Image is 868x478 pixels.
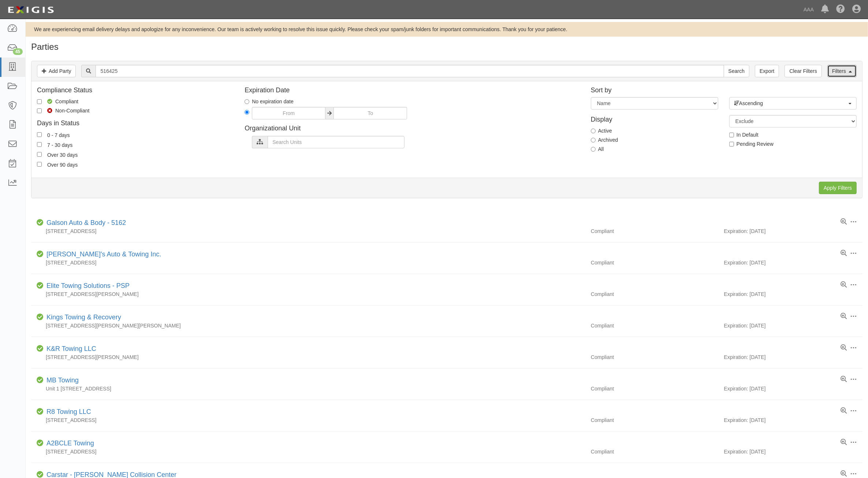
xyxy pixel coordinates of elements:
input: Active [591,129,596,133]
div: Compliant [585,448,724,455]
a: View results summary [841,250,847,257]
i: Compliant [37,378,44,383]
div: [STREET_ADDRESS][PERSON_NAME] [31,290,585,298]
div: [STREET_ADDRESS][PERSON_NAME] [31,353,585,361]
div: We are experiencing email delivery delays and apologize for any inconvenience. Our team is active... [26,26,868,33]
a: Elite Towing Solutions - PSP [46,282,130,289]
div: Elite Towing Solutions - PSP [44,281,130,291]
input: Search [96,65,724,77]
div: Compliant [585,322,724,329]
div: Expiration: [DATE] [724,322,863,329]
div: Bob's Auto & Towing Inc. [44,250,161,259]
h4: Display [591,113,718,123]
input: Over 30 days [37,152,42,157]
label: No expiration date [245,98,294,105]
div: Expiration: [DATE] [724,416,863,424]
div: Expiration: [DATE] [724,259,863,266]
a: R8 Towing LLC [46,408,91,415]
div: [STREET_ADDRESS] [31,416,585,424]
input: Apply Filters [819,182,857,194]
div: [STREET_ADDRESS] [31,227,585,235]
div: Galson Auto & Body - 5162 [44,218,126,228]
a: Add Party [37,65,76,77]
img: logo-5460c22ac91f19d4615b14bd174203de0afe785f0fc80cf4dbbc73dc1793850b.png [5,3,56,16]
h4: Organizational Unit [245,125,580,132]
a: Filters [827,65,857,77]
a: View results summary [841,376,847,383]
a: [PERSON_NAME]'s Auto & Towing Inc. [46,251,161,258]
a: View results summary [841,439,847,446]
label: Non-Compliant [37,107,89,114]
h4: Expiration Date [245,87,580,94]
div: 0 - 7 days [47,131,70,139]
a: View results summary [841,281,847,289]
div: R8 Towing LLC [44,407,91,417]
div: Compliant [585,290,724,298]
h1: Parties [31,42,863,52]
div: Unit 1 [STREET_ADDRESS] [31,385,585,392]
div: 45 [13,48,23,55]
label: Pending Review [729,140,774,148]
div: [STREET_ADDRESS][PERSON_NAME][PERSON_NAME] [31,322,585,329]
i: Compliant [37,409,44,414]
a: Export [755,65,779,77]
input: Over 90 days [37,162,42,167]
i: Compliant [37,441,44,446]
a: View results summary [841,218,847,226]
a: MB Towing [46,377,79,384]
h4: Sort by [591,87,857,94]
div: Expiration: [DATE] [724,353,863,361]
div: Kings Towing & Recovery [44,313,121,322]
div: Compliant [585,259,724,266]
div: A2BCLE Towing [44,439,94,448]
a: View results summary [841,470,847,478]
input: From [252,107,325,119]
a: View results summary [841,313,847,320]
a: Kings Towing & Recovery [46,314,121,321]
label: Active [591,127,612,134]
div: Expiration: [DATE] [724,290,863,298]
span: Ascending [734,100,847,107]
i: Compliant [37,472,44,477]
a: A2BCLE Towing [46,440,94,447]
div: [STREET_ADDRESS] [31,448,585,455]
i: Compliant [37,220,44,225]
div: Expiration: [DATE] [724,385,863,392]
div: [STREET_ADDRESS] [31,259,585,266]
h4: Compliance Status [37,87,234,94]
div: Expiration: [DATE] [724,448,863,455]
input: Pending Review [729,142,734,147]
input: 7 - 30 days [37,142,42,147]
input: Archived [591,138,596,142]
div: Compliant [585,416,724,424]
a: AAA [800,2,817,17]
label: In Default [729,131,759,138]
a: View results summary [841,344,847,352]
div: MB Towing [44,376,79,385]
i: Compliant [37,283,44,288]
input: Search [724,65,749,77]
input: All [591,147,596,152]
a: Clear Filters [785,65,822,77]
input: Non-Compliant [37,108,42,113]
label: All [591,145,604,153]
i: Help Center - Complianz [836,5,845,14]
a: K&R Towing LLC [46,345,96,352]
i: Compliant [37,346,44,351]
input: No expiration date [245,99,249,104]
div: Expiration: [DATE] [724,227,863,235]
div: K&R Towing LLC [44,344,96,354]
input: Search Units [268,136,405,148]
input: Compliant [37,99,42,104]
label: Compliant [37,98,78,105]
a: Galson Auto & Body - 5162 [46,219,126,226]
i: Compliant [37,252,44,257]
input: 0 - 7 days [37,132,42,137]
label: Archived [591,136,618,144]
div: Compliant [585,385,724,392]
div: Over 90 days [47,160,78,168]
a: View results summary [841,407,847,415]
div: Compliant [585,227,724,235]
div: Over 30 days [47,151,78,159]
button: Ascending [729,97,857,110]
